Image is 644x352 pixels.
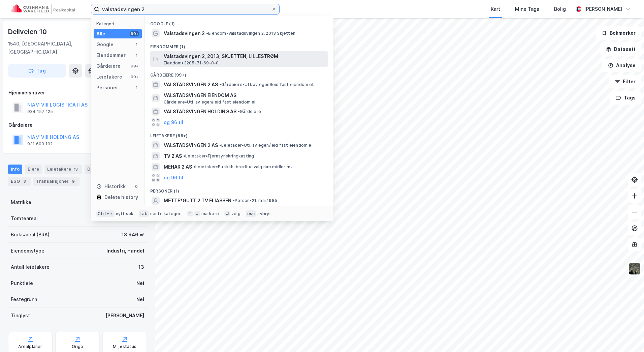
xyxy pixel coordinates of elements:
div: Alle [96,30,105,38]
button: og 96 til [164,118,183,126]
div: Gårdeiere (99+) [145,67,333,79]
span: Eiendom • Valstadsvingen 2, 2013 Skjetten [206,31,295,36]
div: 13 [138,263,144,271]
div: Kart [491,5,500,13]
div: Personer [96,84,118,92]
div: Delete history [104,193,138,201]
span: Gårdeiere • Utl. av egen/leid fast eiendom el. [164,99,257,105]
input: Søk på adresse, matrikkel, gårdeiere, leietakere eller personer [99,4,271,14]
div: [PERSON_NAME] [105,312,144,320]
div: Gårdeiere [96,62,121,70]
span: • [219,143,221,148]
button: Tags [610,91,641,105]
div: Info [8,165,22,174]
button: Filter [609,75,641,88]
div: Tomteareal [11,214,38,223]
div: Eiendomstype [11,247,44,255]
div: Nei [136,279,144,287]
span: • [183,153,185,158]
div: Leietakere [44,165,82,174]
span: • [193,164,195,169]
span: Valstadsvingen 2 [164,29,205,37]
iframe: Chat Widget [610,320,644,352]
div: 931 600 192 [27,141,53,147]
div: Leietakere (99+) [145,128,333,140]
div: 1 [134,42,139,47]
div: neste kategori [150,211,182,216]
div: Google (1) [145,16,333,28]
div: Bruksareal (BRA) [11,231,50,239]
div: markere [201,211,219,216]
div: 99+ [130,74,139,80]
div: Punktleie [11,279,33,287]
div: Kategori [96,21,142,26]
img: 9k= [628,262,641,275]
div: tab [139,210,149,217]
div: Gårdeiere [8,121,147,129]
div: 18 946 ㎡ [122,231,144,239]
div: 1 [134,85,139,90]
div: 99+ [130,31,139,36]
span: • [219,82,221,87]
span: • [238,109,240,114]
div: Hjemmelshaver [8,89,147,97]
span: Leietaker • Fjernsynskringkasting [183,153,254,159]
div: Mine Tags [515,5,539,13]
div: 934 157 125 [27,109,53,114]
div: [PERSON_NAME] [584,5,622,13]
div: Arealplaner [18,344,42,349]
span: Person • 21. mai 1985 [233,198,277,203]
div: Miljøstatus [113,344,136,349]
div: Matrikkel [11,198,33,206]
div: velg [231,211,240,216]
div: Google [96,40,114,49]
div: Transaksjoner [33,177,79,186]
div: 99+ [130,63,139,69]
span: TV 2 AS [164,152,182,160]
div: 9 [70,178,77,185]
button: Datasett [600,42,641,56]
div: Antall leietakere [11,263,50,271]
div: Tinglyst [11,312,30,320]
span: Leietaker • Utl. av egen/leid fast eiendom el. [219,143,314,148]
span: MEHAR 2 AS [164,163,192,171]
span: Eiendom • 3205-71-69-0-0 [164,60,219,66]
div: esc [246,210,256,217]
div: Leietakere [96,73,122,81]
div: Deliveien 10 [8,26,48,37]
div: Festegrunn [11,295,37,303]
div: Historikk [96,182,126,190]
div: Personer (1) [145,183,333,195]
span: Gårdeiere [238,109,261,114]
div: 0 [134,184,139,189]
img: cushman-wakefield-realkapital-logo.202ea83816669bd177139c58696a8fa1.svg [11,4,75,14]
div: 13 [72,166,79,173]
span: • [206,31,208,36]
div: Eiendommer (1) [145,39,333,51]
span: VALSTADSVINGEN 2 AS [164,141,218,149]
div: 3 [21,178,28,185]
span: Gårdeiere • Utl. av egen/leid fast eiendom el. [219,82,314,87]
div: Datasett [85,165,118,174]
button: Bokmerker [596,26,641,40]
div: nytt søk [116,211,134,216]
span: Leietaker • Butikkh. bredt utvalg nær.midler mv. [193,164,294,170]
span: METTE*GUTT 2 TV ELIASSEN [164,197,231,205]
span: Valstadsvingen 2, 2013, SKJETTEN, LILLESTRØM [164,52,325,60]
div: Eiere [25,165,42,174]
span: VALSTADSVINGEN EIENDOM AS [164,91,325,99]
div: 1540, [GEOGRAPHIC_DATA], [GEOGRAPHIC_DATA] [8,40,119,56]
div: Kontrollprogram for chat [610,320,644,352]
button: Analyse [602,59,641,72]
div: ESG [8,177,31,186]
div: Bolig [554,5,566,13]
div: avbryt [257,211,271,216]
button: Tag [8,64,66,78]
button: og 96 til [164,174,183,182]
span: VALSTADSVINGEN HOLDING AS [164,108,236,116]
span: VALSTADSVINGEN 2 AS [164,81,218,89]
div: Eiendommer [96,51,126,59]
div: Industri, Handel [106,247,144,255]
div: 1 [134,53,139,58]
span: • [233,198,235,203]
